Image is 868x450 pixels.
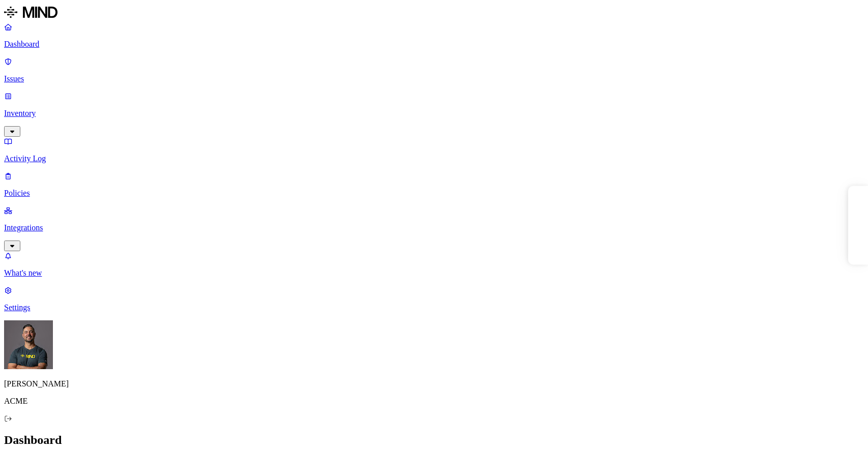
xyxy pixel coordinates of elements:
a: Integrations [4,206,864,250]
a: Policies [4,171,864,198]
p: Dashboard [4,40,864,49]
a: Inventory [4,92,864,135]
p: Settings [4,303,864,312]
p: Integrations [4,223,864,232]
a: Settings [4,286,864,312]
a: Activity Log [4,137,864,163]
p: Issues [4,74,864,83]
a: Dashboard [4,22,864,49]
img: MIND [4,4,57,20]
p: ACME [4,397,864,406]
p: Inventory [4,109,864,118]
p: What's new [4,268,864,278]
a: Issues [4,57,864,83]
p: Policies [4,189,864,198]
a: MIND [4,4,864,22]
h2: Dashboard [4,433,864,447]
p: Activity Log [4,154,864,163]
img: Samuel Hill [4,320,53,369]
a: What's new [4,251,864,278]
